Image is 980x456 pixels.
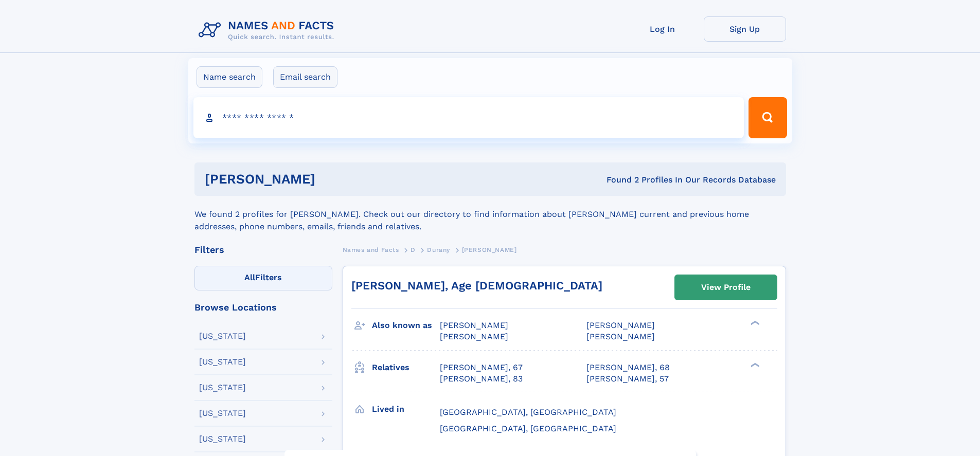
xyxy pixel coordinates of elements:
[748,361,760,368] div: ❯
[273,66,337,88] label: Email search
[194,16,343,44] img: Logo Names and Facts
[372,359,440,376] h3: Relatives
[748,320,760,326] div: ❯
[621,16,704,42] a: Log In
[343,243,399,256] a: Names and Facts
[675,275,777,300] a: View Profile
[199,332,246,340] div: [US_STATE]
[351,279,602,292] a: [PERSON_NAME], Age [DEMOGRAPHIC_DATA]
[440,373,523,385] a: [PERSON_NAME], 83
[372,317,440,334] h3: Also known as
[440,362,523,373] a: [PERSON_NAME], 67
[194,196,786,233] div: We found 2 profiles for [PERSON_NAME]. Check out our directory to find information about [PERSON_...
[440,407,616,417] span: [GEOGRAPHIC_DATA], [GEOGRAPHIC_DATA]
[427,246,450,253] span: Durany
[199,358,246,366] div: [US_STATE]
[411,243,416,256] a: D
[244,272,255,282] span: All
[205,173,461,186] h1: [PERSON_NAME]
[194,266,332,290] label: Filters
[194,245,332,254] div: Filters
[199,384,246,392] div: [US_STATE]
[461,174,776,186] div: Found 2 Profiles In Our Records Database
[440,320,508,330] span: [PERSON_NAME]
[749,97,787,138] button: Search Button
[462,246,517,253] span: [PERSON_NAME]
[701,276,751,299] div: View Profile
[586,332,655,341] span: [PERSON_NAME]
[194,303,332,312] div: Browse Locations
[440,424,616,433] span: [GEOGRAPHIC_DATA], [GEOGRAPHIC_DATA]
[586,373,669,385] a: [PERSON_NAME], 57
[411,246,416,253] span: D
[372,400,440,418] h3: Lived in
[586,362,670,373] a: [PERSON_NAME], 68
[199,435,246,443] div: [US_STATE]
[586,320,655,330] span: [PERSON_NAME]
[199,409,246,417] div: [US_STATE]
[704,16,786,42] a: Sign Up
[427,243,450,256] a: Durany
[440,332,508,341] span: [PERSON_NAME]
[193,97,744,138] input: search input
[197,66,262,88] label: Name search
